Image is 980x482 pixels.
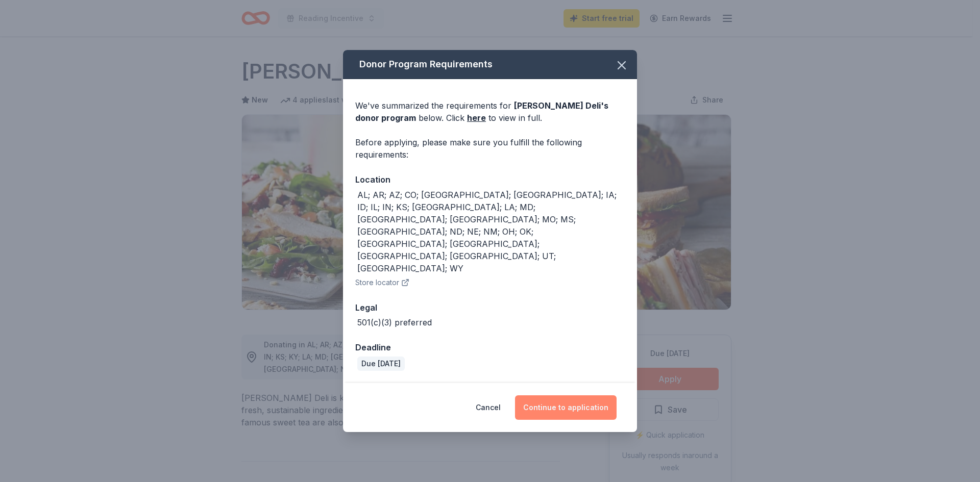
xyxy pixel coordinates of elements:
[355,136,625,161] div: Before applying, please make sure you fulfill the following requirements:
[515,395,617,420] button: Continue to application
[355,173,625,186] div: Location
[476,395,501,420] button: Cancel
[357,316,432,328] div: 501(c)(3) preferred
[357,189,625,274] div: AL; AR; AZ; CO; [GEOGRAPHIC_DATA]; [GEOGRAPHIC_DATA]; IA; ID; IL; IN; KS; [GEOGRAPHIC_DATA]; LA; ...
[355,301,625,314] div: Legal
[357,357,405,371] div: Due [DATE]
[355,99,625,124] div: We've summarized the requirements for below. Click to view in full.
[467,112,486,124] a: here
[343,50,637,79] div: Donor Program Requirements
[355,341,625,354] div: Deadline
[355,276,409,289] button: Store locator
